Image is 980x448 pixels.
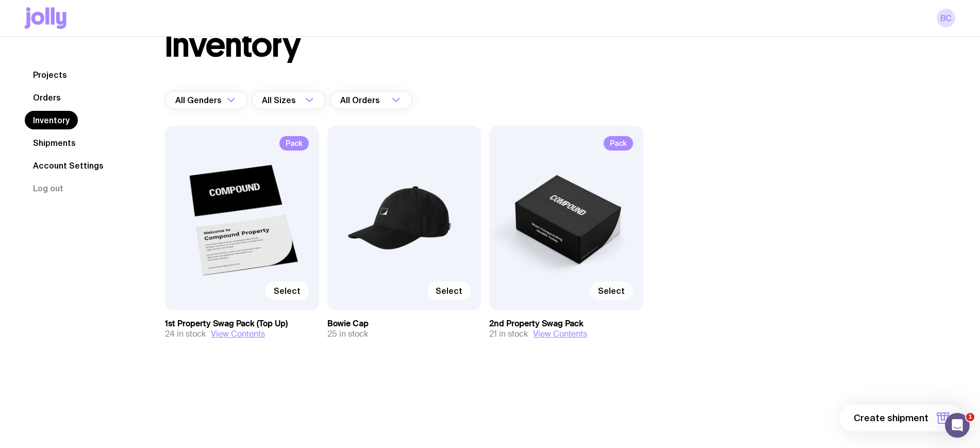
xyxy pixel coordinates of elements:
[25,134,84,152] a: Shipments
[327,319,481,329] h3: Bowie Cap
[937,9,955,27] a: BC
[298,91,302,109] input: Search for option
[175,91,224,109] span: All Genders
[165,29,301,62] h1: Inventory
[252,91,326,109] div: Search for option
[839,405,964,432] button: Create shipment
[165,319,319,329] h3: 1st Property Swag Pack (Top Up)
[340,91,382,109] span: All Orders
[604,136,633,151] span: Pack
[165,329,206,339] span: 24 in stock
[25,88,69,107] a: Orders
[165,91,247,109] div: Search for option
[489,329,528,339] span: 21 in stock
[330,91,412,109] div: Search for option
[436,286,462,296] span: Select
[598,286,625,296] span: Select
[262,91,298,109] span: All Sizes
[854,412,928,424] span: Create shipment
[211,329,265,339] button: View Contents
[25,156,112,175] a: Account Settings
[25,65,75,84] a: Projects
[489,319,643,329] h3: 2nd Property Swag Pack
[382,91,389,109] input: Search for option
[25,111,78,129] a: Inventory
[25,179,72,197] button: Log out
[533,329,587,339] button: View Contents
[274,286,301,296] span: Select
[945,413,970,438] iframe: Intercom live chat
[327,329,368,339] span: 25 in stock
[966,413,974,421] span: 1
[279,136,309,151] span: Pack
